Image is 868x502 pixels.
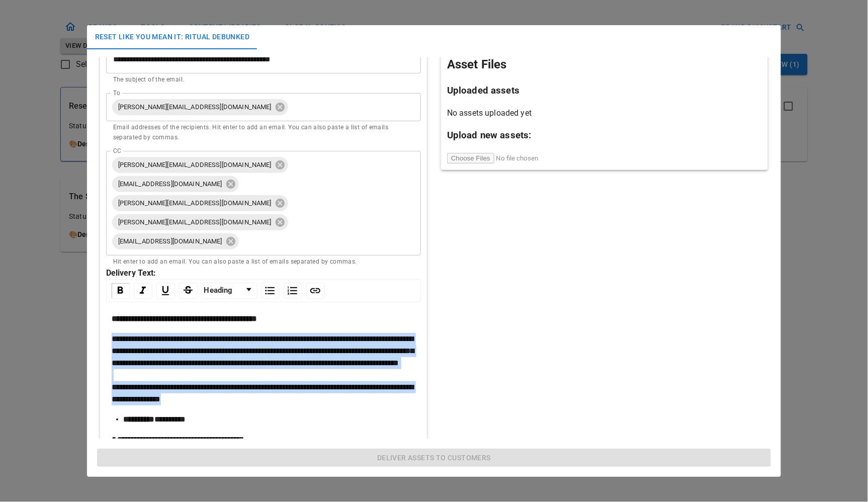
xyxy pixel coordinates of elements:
[113,146,121,155] label: CC
[304,283,327,299] div: rdw-link-control
[112,216,278,228] span: [PERSON_NAME][EMAIL_ADDRESS][DOMAIN_NAME]
[111,283,130,299] div: Bold
[112,178,228,190] span: [EMAIL_ADDRESS][DOMAIN_NAME]
[112,197,278,209] span: [PERSON_NAME][EMAIL_ADDRESS][DOMAIN_NAME]
[201,283,257,299] div: rdw-dropdown
[202,283,257,298] a: Block Type
[112,101,278,113] span: [PERSON_NAME][EMAIL_ADDRESS][DOMAIN_NAME]
[112,159,278,171] span: [PERSON_NAME][EMAIL_ADDRESS][DOMAIN_NAME]
[134,283,152,299] div: Italic
[112,235,228,247] span: [EMAIL_ADDRESS][DOMAIN_NAME]
[112,233,239,249] div: [EMAIL_ADDRESS][DOMAIN_NAME]
[113,123,414,143] p: Email addresses of the recipients. Hit enter to add an email. You can also paste a list of emails...
[106,279,421,502] div: rdw-wrapper
[447,128,762,142] h3: Upload new assets:
[112,157,288,173] div: [PERSON_NAME][EMAIL_ADDRESS][DOMAIN_NAME]
[113,89,120,97] label: To
[156,283,175,299] div: Underline
[113,75,414,85] p: The subject of the email.
[112,214,288,230] div: [PERSON_NAME][EMAIL_ADDRESS][DOMAIN_NAME]
[113,257,414,267] p: Hit enter to add an email. You can also paste a list of emails separated by commas.
[447,107,762,119] p: No assets uploaded yet
[112,195,288,211] div: [PERSON_NAME][EMAIL_ADDRESS][DOMAIN_NAME]
[109,283,200,299] div: rdw-inline-control
[306,283,325,299] div: Link
[179,283,198,299] div: Strikethrough
[106,268,156,278] strong: Delivery Text:
[259,283,304,299] div: rdw-list-control
[87,25,258,49] button: Reset Like You Mean It: Ritual Debunked
[106,279,421,302] div: rdw-toolbar
[447,83,762,98] h3: Uploaded assets
[112,313,416,494] div: rdw-editor
[112,99,288,115] div: [PERSON_NAME][EMAIL_ADDRESS][DOMAIN_NAME]
[261,283,280,299] div: Unordered
[200,283,259,299] div: rdw-block-control
[112,176,239,192] div: [EMAIL_ADDRESS][DOMAIN_NAME]
[284,283,302,299] div: Ordered
[447,55,762,73] h2: Asset Files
